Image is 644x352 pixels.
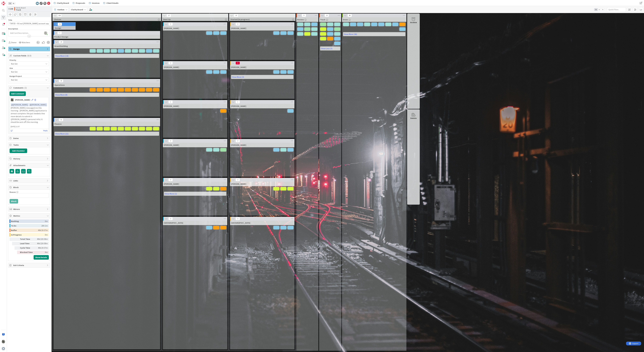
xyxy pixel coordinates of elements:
[236,23,240,26] span: 3
[236,217,240,220] span: 3
[43,129,48,132] a: Reply
[13,143,46,146] span: Tasks
[41,224,48,227] div: 20h 1m
[8,28,18,30] span: Description
[601,8,604,11] span: 3x
[231,222,250,224] span: Devon
[54,93,159,97] a: Show More (8)
[8,7,13,10] span: ID
[231,183,246,185] span: Philip
[11,103,28,106] span: [PERSON_NAME]
[8,21,50,26] input: type card name here...
[10,191,16,193] label: Reason
[11,41,17,44] span: Owner
[10,149,27,153] button: Add Checklist
[163,18,225,21] span: Next Up
[231,27,246,30] span: Gina
[35,246,48,250] div: 49d 2h 57m
[59,118,63,121] span: 31
[16,9,26,11] b: Track
[54,84,65,86] span: Operations
[54,36,68,38] span: Product Design
[45,219,48,223] div: 0m
[320,18,325,21] span: Track
[54,123,62,125] span: Finance
[44,31,47,35] img: z2ljhaFx2XcmKtHH0XDNUfyWuC31CjDO.png
[106,2,118,5] span: Client Emails
[164,183,179,185] span: Philip
[231,66,246,68] span: Lisa T.
[45,233,48,237] div: 0m
[76,2,85,5] span: Proposals
[10,8,13,10] b: 249
[20,242,34,245] div: Lead Time
[168,100,173,103] span: 1
[343,18,348,21] span: Done
[231,75,293,79] a: Show More (3)
[231,105,246,107] span: Lisa K.
[20,246,34,250] div: Cycle Time
[230,18,292,21] span: Started (in progress)
[164,105,179,107] span: Lisa K.
[236,178,240,181] span: 3
[167,14,171,17] span: 17
[11,62,43,66] span: Not Set
[11,233,45,237] div: In Progress
[168,217,173,220] span: 3
[325,14,329,17] span: 13
[57,31,62,34] span: 7
[16,7,26,9] span: Clarity Board
[343,32,405,36] a: Show More (36)
[54,54,159,58] a: Show More (14)
[348,14,352,17] span: 46
[13,47,46,50] span: Design
[34,255,49,260] button: Show Details
[164,144,179,146] span: Hannah
[35,238,48,241] div: 49d 22h 58m
[20,238,34,241] div: Total Time
[2,347,5,350] img: avatar
[54,132,159,136] a: Show More (21)
[11,70,43,74] span: Not Set
[27,54,31,57] span: ( 0/3 )
[57,8,64,11] span: Kanban
[8,2,12,5] span: 1x
[13,179,46,182] span: Links
[2,2,5,5] img: Visit kanbanzone.com
[102,1,120,5] a: Client Emails
[22,41,30,44] span: Watchers
[302,14,306,17] span: 9
[8,19,12,21] label: Title
[234,14,238,17] span: 19
[38,228,48,232] div: 49d 2h 57m
[320,46,340,50] a: Show Less (3)
[59,79,63,82] span: 18
[11,219,45,223] div: Backlog
[11,98,14,101] img: PA
[410,21,417,24] div: Archive
[164,222,183,224] span: Devon
[2,340,5,343] img: PA
[231,144,246,146] span: Hannah
[30,103,46,106] span: [PERSON_NAME]
[20,251,34,254] div: Blocked Time
[13,186,46,189] span: Block
[13,137,46,140] span: Dates
[236,62,240,65] span: 6
[55,27,72,29] span: Design
[57,2,69,5] span: Clarity Board
[168,62,173,65] span: 3
[13,264,46,267] span: Exit Criteria
[168,23,173,26] span: 3
[92,2,100,5] span: Invoices
[6,0,12,3] span: Support
[11,103,13,106] span: @
[607,7,626,12] input: Quick Filter...
[13,54,46,57] span: Custom Fields
[236,100,240,103] span: 1
[11,224,41,227] div: To Do
[598,8,601,11] span: 2x
[10,91,26,96] button: Add Comment
[30,103,31,106] span: @
[168,178,173,181] span: 4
